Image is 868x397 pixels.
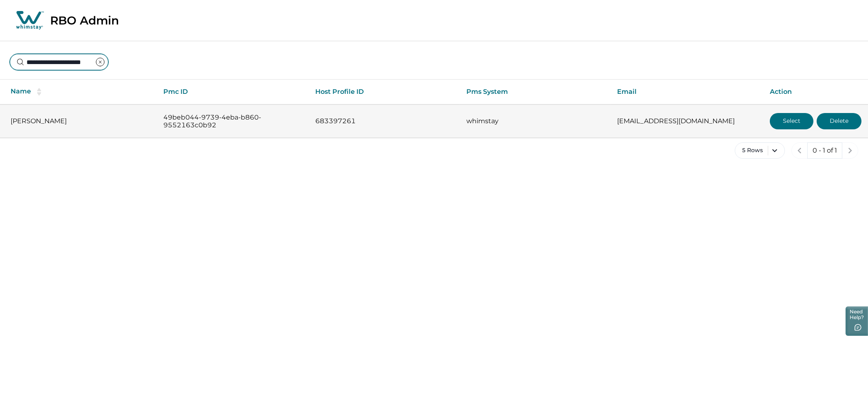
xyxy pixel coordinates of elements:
p: [EMAIL_ADDRESS][DOMAIN_NAME] [617,117,757,125]
button: sorting [31,88,47,96]
th: Pmc ID [157,80,309,104]
th: Email [611,80,763,104]
th: Action [763,80,868,104]
p: 683397261 [315,117,453,125]
p: RBO Admin [50,13,119,27]
button: Delete [817,113,861,129]
p: 0 - 1 of 1 [813,146,837,155]
p: whimstay [466,117,604,125]
th: Host Profile ID [309,80,460,104]
button: clear input [92,54,108,70]
p: 49beb044-9739-4eba-b860-9552163c0b92 [163,113,302,129]
button: 0 - 1 of 1 [807,142,842,159]
button: 5 Rows [735,142,785,159]
p: [PERSON_NAME] [11,117,150,125]
button: previous page [791,142,808,159]
button: next page [842,142,858,159]
th: Pms System [460,80,611,104]
button: Select [770,113,813,129]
